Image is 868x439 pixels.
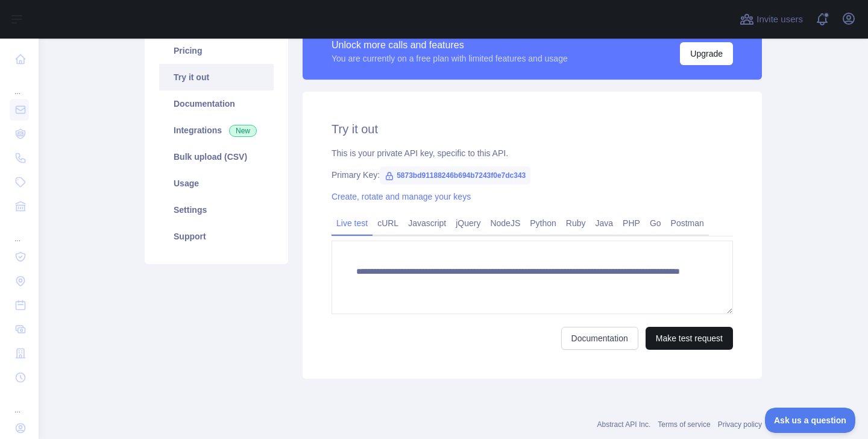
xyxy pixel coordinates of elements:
[159,90,274,117] a: Documentation
[10,219,29,244] div: ...
[618,213,645,233] a: PHP
[332,52,568,65] div: You are currently on a free plan with limited features and usage
[159,144,274,170] a: Bulk upload (CSV)
[229,125,257,137] span: New
[591,213,618,233] a: Java
[666,213,709,233] a: Postman
[332,213,373,233] a: Live test
[645,213,666,233] a: Go
[561,327,638,350] a: Documentation
[10,72,29,96] div: ...
[159,117,274,144] a: Integrations New
[332,147,733,159] div: This is your private API key, specific to this API.
[451,213,485,233] a: jQuery
[765,408,856,433] iframe: Toggle Customer Support
[159,37,274,64] a: Pricing
[737,10,805,29] button: Invite users
[525,213,561,233] a: Python
[332,192,471,201] a: Create, rotate and manage your keys
[159,170,274,197] a: Usage
[646,327,733,350] button: Make test request
[332,121,733,137] h2: Try it out
[373,213,403,233] a: cURL
[332,169,733,181] div: Primary Key:
[597,420,651,429] a: Abstract API Inc.
[756,13,803,27] span: Invite users
[159,64,274,90] a: Try it out
[159,197,274,223] a: Settings
[680,42,733,65] button: Upgrade
[718,420,762,429] a: Privacy policy
[380,166,530,185] span: 5873bd91188246b694b7243f0e7dc343
[10,391,29,415] div: ...
[403,213,451,233] a: Javascript
[485,213,525,233] a: NodeJS
[658,420,710,429] a: Terms of service
[159,223,274,250] a: Support
[561,213,591,233] a: Ruby
[332,38,568,52] div: Unlock more calls and features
